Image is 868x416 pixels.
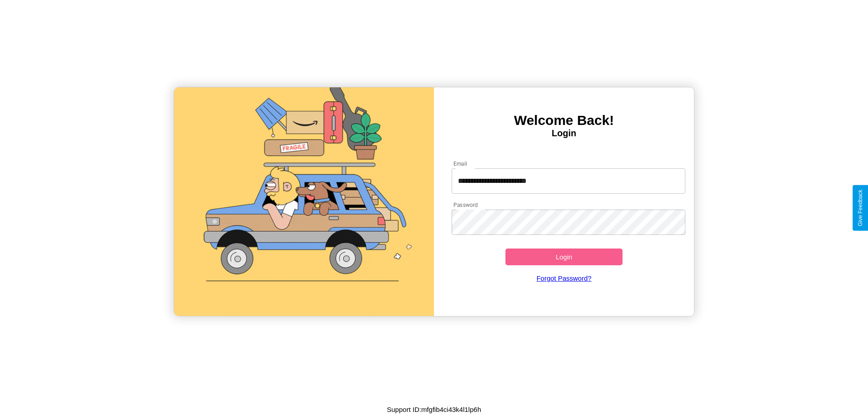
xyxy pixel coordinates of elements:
label: Email [453,160,467,167]
p: Support ID: mfgfib4ci43k4l1lp6h [387,403,481,416]
div: Give Feedback [857,190,863,226]
a: Forgot Password? [447,265,681,291]
label: Password [453,201,477,209]
h3: Welcome Back! [434,113,694,128]
img: gif [174,87,434,316]
h4: Login [434,128,694,139]
button: Login [505,249,623,265]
